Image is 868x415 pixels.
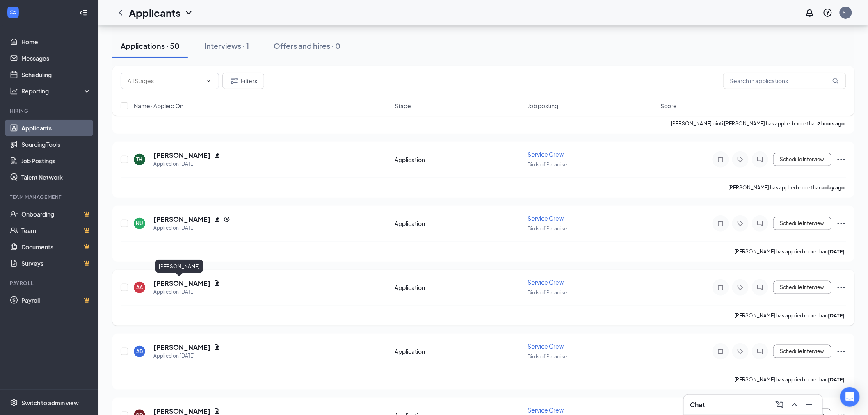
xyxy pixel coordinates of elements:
svg: ChatInactive [755,348,765,355]
button: Schedule Interview [773,345,831,358]
b: [DATE] [828,376,845,383]
div: Applied on [DATE] [153,288,220,296]
span: Service Crew [528,406,564,414]
a: Messages [21,50,91,66]
svg: Tag [736,156,745,163]
svg: ComposeMessage [775,400,785,410]
p: [PERSON_NAME] has applied more than . [735,376,846,383]
svg: Ellipses [836,347,846,356]
svg: ChevronDown [184,8,194,18]
svg: Filter [229,76,239,86]
div: Applied on [DATE] [153,160,220,168]
button: ComposeMessage [773,398,786,411]
span: Birds of Paradise ... [528,290,572,296]
svg: Note [716,220,726,227]
div: Application [395,283,523,292]
div: Payroll [10,280,90,287]
a: DocumentsCrown [21,239,91,255]
button: Minimize [803,398,816,411]
svg: ChatInactive [755,156,765,163]
div: Application [395,347,523,356]
div: Team Management [10,194,90,201]
svg: Document [214,408,220,415]
span: Service Crew [528,150,564,158]
a: SurveysCrown [21,255,91,271]
div: Reporting [21,87,92,95]
a: TeamCrown [21,222,91,239]
svg: Document [214,344,220,351]
svg: ChevronLeft [116,8,126,18]
span: Stage [395,102,411,110]
a: Talent Network [21,169,91,185]
h3: Chat [690,400,705,409]
svg: Collapse [79,9,87,17]
button: Schedule Interview [773,281,831,294]
svg: ChatInactive [755,284,765,291]
svg: WorkstreamLogo [9,8,17,16]
p: [PERSON_NAME] has applied more than . [735,312,846,319]
h5: [PERSON_NAME] [153,151,210,160]
svg: ChevronUp [790,400,799,410]
div: AA [136,284,143,291]
svg: Analysis [10,87,18,95]
div: [PERSON_NAME] [155,260,203,273]
div: Applications · 50 [121,41,180,51]
svg: Tag [736,348,745,355]
svg: Document [214,216,220,223]
button: Schedule Interview [773,153,831,166]
svg: QuestionInfo [823,8,833,18]
svg: ChatInactive [755,220,765,227]
span: Birds of Paradise ... [528,162,572,168]
h5: [PERSON_NAME] [153,279,210,288]
b: [DATE] [828,312,845,319]
div: AB [136,348,143,355]
a: Home [21,34,91,50]
svg: Settings [10,399,18,407]
span: Name · Applied On [134,102,183,110]
a: Applicants [21,120,91,136]
b: a day ago [822,185,845,191]
input: Search in applications [723,73,846,89]
div: Offers and hires · 0 [274,41,340,51]
button: ChevronUp [788,398,801,411]
div: NU [136,220,143,227]
svg: Ellipses [836,155,846,164]
svg: Document [214,152,220,159]
span: Service Crew [528,342,564,350]
h5: [PERSON_NAME] [153,343,210,352]
svg: Document [214,280,220,287]
a: Scheduling [21,66,91,83]
input: All Stages [128,76,202,85]
div: Application [395,219,523,228]
h1: Applicants [129,6,180,20]
svg: Note [716,348,726,355]
span: Service Crew [528,278,564,286]
div: Applied on [DATE] [153,224,230,232]
span: Birds of Paradise ... [528,226,572,232]
svg: Notifications [805,8,815,18]
svg: Note [716,156,726,163]
div: ST [843,9,849,16]
span: Service Crew [528,214,564,222]
svg: Ellipses [836,283,846,292]
a: Job Postings [21,153,91,169]
span: Birds of Paradise ... [528,353,572,360]
p: [PERSON_NAME] has applied more than . [729,184,846,191]
button: Filter Filters [222,73,264,89]
h5: [PERSON_NAME] [153,215,210,224]
button: Schedule Interview [773,217,831,230]
div: Applied on [DATE] [153,352,220,360]
svg: Tag [736,284,745,291]
div: TH [137,156,143,163]
svg: Minimize [804,400,814,410]
svg: ChevronDown [206,78,212,84]
svg: Tag [736,220,745,227]
b: 2 hours ago [818,121,845,127]
div: Hiring [10,107,90,114]
p: [PERSON_NAME] has applied more than . [735,248,846,255]
svg: Reapply [224,216,230,223]
svg: Note [716,284,726,291]
a: PayrollCrown [21,292,91,308]
div: Open Intercom Messenger [840,387,860,407]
